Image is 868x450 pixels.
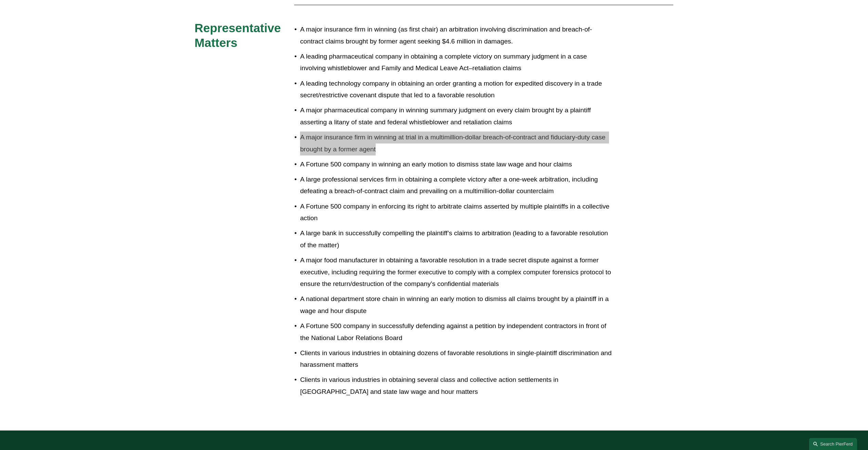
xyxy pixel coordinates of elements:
[300,24,613,47] p: A major insurance firm in winning (as first chair) an arbitration involving discrimination and br...
[300,254,613,290] p: A major food manufacturer in obtaining a favorable resolution in a trade secret dispute against a...
[300,293,613,317] p: A national department store chain in winning an early motion to dismiss all claims brought by a p...
[300,51,613,74] p: A leading pharmaceutical company in obtaining a complete victory on summary judgment in a case in...
[195,21,284,50] span: Representative Matters
[300,174,613,197] p: A large professional services firm in obtaining a complete victory after a one-week arbitration, ...
[300,78,613,101] p: A leading technology company in obtaining an order granting a motion for expedited discovery in a...
[300,227,613,251] p: A large bank in successfully compelling the plaintiff’s claims to arbitration (leading to a favor...
[300,159,613,171] p: A Fortune 500 company in winning an early motion to dismiss state law wage and hour claims
[300,347,613,371] p: Clients in various industries in obtaining dozens of favorable resolutions in single-plaintiff di...
[300,320,613,344] p: A Fortune 500 company in successfully defending against a petition by independent contractors in ...
[300,132,613,155] p: A major insurance firm in winning at trial in a multimillion-dollar breach-of-contract and fiduci...
[300,374,613,398] p: Clients in various industries in obtaining several class and collective action settlements in [GE...
[300,104,613,128] p: A major pharmaceutical company in winning summary judgment on every claim brought by a plaintiff ...
[809,438,857,450] a: Search this site
[300,201,613,224] p: A Fortune 500 company in enforcing its right to arbitrate claims asserted by multiple plaintiffs ...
